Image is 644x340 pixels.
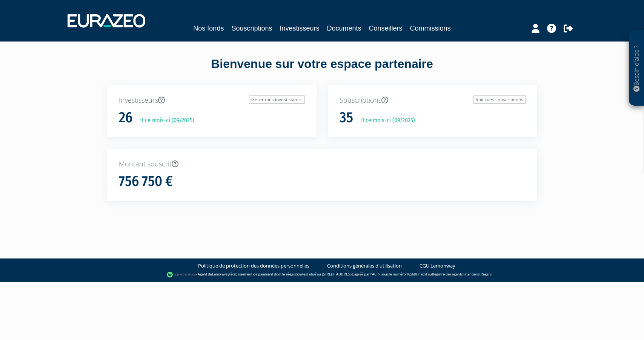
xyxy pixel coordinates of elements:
a: Lemonway [212,272,229,277]
a: Investisseurs [280,23,319,34]
div: Bienvenue sur votre espace partenaire [101,55,543,85]
a: Nos fonds [193,23,224,34]
img: 1732889491-logotype_eurazeo_blanc_rvb.png [68,14,145,28]
h1: 756 750 € [119,174,173,189]
a: Documents [327,23,361,34]
p: Investisseurs [119,95,305,105]
a: Conditions générales d'utilisation [327,262,402,269]
a: Conseillers [369,23,403,34]
p: Souscriptions [340,95,526,105]
a: Commissions [410,23,451,34]
h1: 35 [340,110,353,126]
p: +1 ce mois-ci (09/2025) [354,116,415,125]
a: CGU Lemonway [420,262,455,269]
p: +1 ce mois-ci (09/2025) [134,116,194,125]
p: Besoin d'aide ? [632,34,641,102]
a: Gérer mes investisseurs [249,95,305,104]
p: Montant souscrit [119,159,526,169]
a: Souscriptions [231,23,272,34]
div: - Agent de (établissement de paiement dont le siège social est situé au [STREET_ADDRESS], agréé p... [8,271,636,278]
h1: 26 [119,110,132,126]
a: Voir mes souscriptions [473,95,526,104]
a: Politique de protection des données personnelles [198,262,309,269]
a: Registre des agents financiers (Regafi) [432,272,492,277]
img: logo-lemonway.png [167,271,196,278]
